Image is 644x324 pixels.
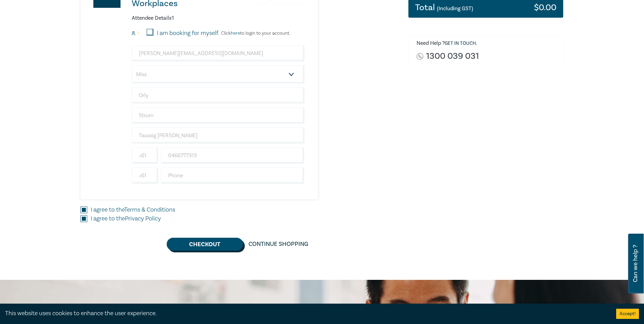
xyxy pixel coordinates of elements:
[632,238,639,289] span: Can we help ?
[132,147,158,164] input: +61
[437,5,473,12] small: (Including GST)
[243,238,314,251] a: Continue Shopping
[132,127,305,144] input: Company
[91,214,161,223] label: I agree to the
[157,29,219,38] label: I am booking for myself.
[132,87,305,104] input: First Name*
[125,215,161,222] a: Privacy Policy
[167,238,243,251] button: Checkout
[132,107,305,124] input: Last Name*
[132,15,305,21] h6: Attendee Details 1
[426,52,479,61] a: 1300 039 031
[415,3,473,12] h3: Total
[132,167,158,184] input: +61
[91,205,175,214] label: I agree to the
[534,3,556,12] h3: $ 0.00
[5,309,606,318] div: This website uses cookies to enhance the user experience.
[231,30,240,36] a: here
[161,147,305,164] input: Mobile*
[124,206,175,214] a: Terms & Conditions
[137,31,139,36] small: 1
[132,45,305,61] input: Attendee Email*
[161,167,305,184] input: Phone
[445,40,476,47] a: Get in touch
[219,31,290,36] p: Click to login to your account.
[417,40,558,47] h6: Need Help ? .
[616,309,639,319] button: Accept cookies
